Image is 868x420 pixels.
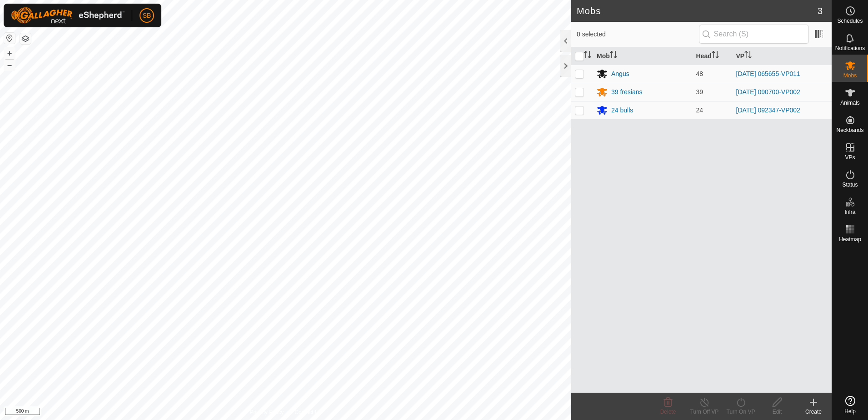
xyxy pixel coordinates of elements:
span: VPs [845,155,855,160]
a: [DATE] 090700-VP002 [736,88,800,96]
a: Contact Us [294,408,321,416]
div: 24 bulls [611,106,633,115]
button: Reset Map [4,33,15,44]
span: 3 [818,4,823,18]
button: + [4,48,15,59]
img: Gallagher Logo [11,7,125,24]
span: Status [842,182,858,187]
span: 48 [696,70,703,77]
th: Head [693,47,733,65]
span: 24 [696,106,703,114]
th: Mob [593,47,693,65]
div: 39 fresians [611,87,642,97]
input: Search (S) [699,25,809,44]
h2: Mobs [577,5,818,16]
p-sorticon: Activate to sort [744,52,752,60]
div: Angus [611,69,629,79]
span: Animals [840,100,860,106]
span: SB [143,11,151,20]
p-sorticon: Activate to sort [712,52,719,60]
a: [DATE] 092347-VP002 [736,106,800,114]
span: Mobs [843,73,857,78]
div: Create [795,408,832,416]
a: Help [832,392,868,418]
span: Help [844,409,856,414]
span: Delete [660,409,676,415]
p-sorticon: Activate to sort [584,52,591,60]
span: Schedules [837,18,863,24]
button: Map Layers [20,33,31,44]
a: [DATE] 065655-VP011 [736,70,800,77]
div: Turn Off VP [686,408,723,416]
p-sorticon: Activate to sort [610,52,617,60]
a: Privacy Policy [249,408,284,416]
span: Heatmap [839,237,861,242]
div: Edit [759,408,795,416]
span: Neckbands [836,127,863,133]
div: Turn On VP [723,408,759,416]
span: 39 [696,88,703,96]
span: Notifications [835,46,865,51]
button: – [4,60,15,71]
th: VP [733,47,832,65]
span: Infra [844,209,855,215]
span: 0 selected [577,30,699,39]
